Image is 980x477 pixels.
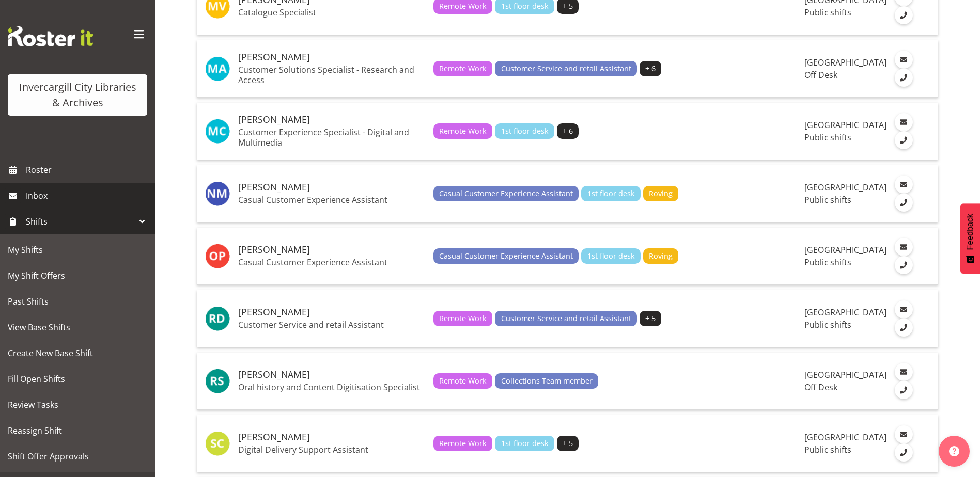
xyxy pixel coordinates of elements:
span: Public shifts [804,132,851,143]
span: Remote Work [439,375,487,387]
a: Reassign Shift [3,418,152,443]
h5: [PERSON_NAME] [238,182,425,193]
a: Fill Open Shifts [3,366,152,392]
div: Invercargill City Libraries & Archives [18,79,137,110]
span: Collections Team member [501,375,593,387]
p: Digital Delivery Support Assistant [238,444,425,455]
span: Feedback [966,214,975,250]
a: Call Employee [895,443,913,462]
img: samuel-carter11687.jpg [205,431,230,456]
span: [GEOGRAPHIC_DATA] [804,182,886,193]
span: Customer Service and retail Assistant [501,313,631,324]
h5: [PERSON_NAME] [238,432,425,442]
span: + 5 [563,1,573,12]
a: Call Employee [895,381,913,399]
p: Casual Customer Experience Assistant [238,195,425,205]
a: View Base Shifts [3,314,152,340]
span: Remote Work [439,438,487,449]
span: Roving [649,250,673,262]
a: Shift Offer Approvals [3,443,152,469]
h5: [PERSON_NAME] [238,115,425,125]
span: Public shifts [804,319,851,330]
a: Call Employee [895,194,913,212]
img: rosemary-stather11691.jpg [205,369,230,393]
span: Public shifts [804,257,851,268]
span: Remote Work [439,125,487,137]
p: Customer Solutions Specialist - Research and Access [238,65,425,85]
a: Email Employee [895,425,913,443]
span: Casual Customer Experience Assistant [439,250,573,262]
span: Customer Service and retail Assistant [501,63,631,74]
span: + 6 [563,125,573,137]
span: + 5 [645,313,656,324]
img: help-xxl-2.png [949,446,959,456]
img: oshadha-perera11685.jpg [205,244,230,268]
span: Reassign Shift [8,423,147,438]
span: Shifts [26,214,134,229]
span: 1st floor desk [587,188,635,199]
span: 1st floor desk [501,1,549,12]
span: 1st floor desk [501,438,549,449]
a: Call Employee [895,69,913,87]
span: Remote Work [439,1,487,12]
span: Roving [649,188,673,199]
span: [GEOGRAPHIC_DATA] [804,244,886,256]
span: [GEOGRAPHIC_DATA] [804,57,886,68]
span: Remote Work [439,313,487,324]
span: My Shift Offers [8,268,147,283]
span: Casual Customer Experience Assistant [439,188,573,199]
span: Remote Work [439,63,487,74]
a: Call Employee [895,319,913,337]
h5: [PERSON_NAME] [238,307,425,317]
span: [GEOGRAPHIC_DATA] [804,369,886,380]
p: Oral history and Content Digitisation Specialist [238,382,425,392]
span: Shift Offer Approvals [8,449,147,464]
img: michelle-cunningham11683.jpg [205,119,230,144]
p: Catalogue Specialist [238,7,425,18]
a: Create New Base Shift [3,340,152,366]
span: 1st floor desk [587,250,635,262]
span: Public shifts [804,194,851,205]
a: Email Employee [895,51,913,69]
span: Review Tasks [8,397,147,412]
a: Call Employee [895,6,913,24]
a: Call Employee [895,256,913,274]
a: Email Employee [895,176,913,194]
h5: [PERSON_NAME] [238,245,425,255]
span: Roster [26,162,150,178]
span: Public shifts [804,7,851,18]
span: + 6 [645,63,656,74]
span: [GEOGRAPHIC_DATA] [804,307,886,318]
img: Rosterit website logo [8,26,93,46]
span: [GEOGRAPHIC_DATA] [804,119,886,131]
span: Public shifts [804,444,851,455]
span: My Shifts [8,242,147,258]
span: Inbox [26,188,150,203]
a: Past Shifts [3,289,152,314]
p: Customer Service and retail Assistant [238,320,425,330]
img: rory-duggan11686.jpg [205,306,230,331]
button: Feedback - Show survey [960,203,980,274]
span: 1st floor desk [501,125,549,137]
h5: [PERSON_NAME] [238,370,425,380]
img: nichole-mauleon11684.jpg [205,181,230,206]
a: Email Employee [895,363,913,381]
a: Email Employee [895,238,913,256]
a: Call Employee [895,131,913,149]
span: + 5 [563,438,573,449]
p: Customer Experience Specialist - Digital and Multimedia [238,127,425,148]
span: View Base Shifts [8,320,147,335]
span: Create New Base Shift [8,345,147,361]
a: Email Employee [895,300,913,319]
span: [GEOGRAPHIC_DATA] [804,432,886,443]
img: michelle-argyle11682.jpg [205,56,230,81]
a: Email Employee [895,113,913,131]
span: Off Desk [804,381,837,393]
a: My Shift Offers [3,263,152,289]
h5: [PERSON_NAME] [238,52,425,62]
p: Casual Customer Experience Assistant [238,257,425,267]
span: Fill Open Shifts [8,371,147,387]
a: My Shifts [3,237,152,263]
span: Off Desk [804,69,837,81]
span: Past Shifts [8,294,147,309]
